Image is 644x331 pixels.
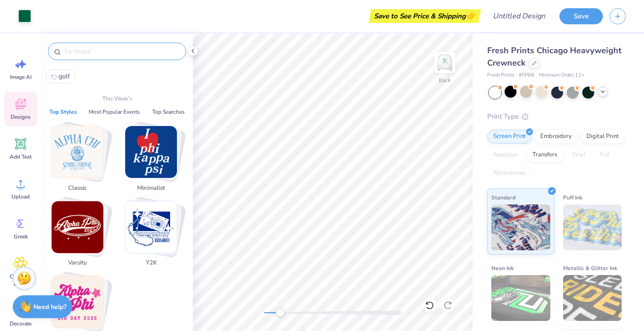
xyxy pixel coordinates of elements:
img: Neon Ink [491,275,550,321]
input: Try "Alpha" [63,47,180,56]
span: Image AI [10,73,32,81]
img: Minimalist [125,126,177,178]
button: Save [559,8,603,24]
div: Back [439,76,451,84]
div: Save to See Price & Shipping [371,9,479,23]
button: golf0 [46,69,75,83]
span: Y2K [136,259,166,268]
button: Top Styles [47,107,80,116]
div: Rhinestones [487,166,532,180]
span: # FP88 [519,72,534,79]
div: Accessibility label [276,308,285,317]
span: Greek [14,233,28,240]
div: Foil [594,148,616,162]
div: Print Type [487,111,626,122]
span: Neon Ink [491,263,514,273]
span: Decorate [10,320,32,327]
div: Screen Print [487,130,532,143]
span: Standard [491,193,516,202]
div: Embroidery [534,130,578,143]
span: Classic [63,184,92,193]
span: Minimum Order: 12 + [539,72,585,79]
img: Metallic & Glitter Ink [563,275,622,321]
div: Vinyl [566,148,591,162]
span: 👉 [466,10,476,21]
div: Transfers [527,148,563,162]
span: Fresh Prints Chicago Heavyweight Crewneck [487,45,622,68]
input: Untitled Design [485,7,553,25]
button: Stack Card Button Classic [46,126,115,196]
span: Varsity [63,259,92,268]
img: Standard [491,204,550,250]
span: Add Text [10,153,32,160]
button: Most Popular Events [86,107,143,116]
div: Digital Print [580,130,625,143]
span: Upload [11,193,30,200]
p: This Week's [102,94,132,103]
button: Stack Card Button Varsity [46,201,115,271]
span: golf [59,72,70,81]
strong: Need help? [33,303,66,311]
button: Stack Card Button Minimalist [119,126,188,196]
div: Applique [487,148,524,162]
button: Stack Card Button Y2K [119,201,188,271]
img: Varsity [52,201,103,253]
img: Classic [52,126,103,178]
span: Puff Ink [563,193,582,202]
img: Puff Ink [563,204,622,250]
span: Fresh Prints [487,72,514,79]
span: Metallic & Glitter Ink [563,263,617,273]
img: 80s & 90s [52,276,103,328]
span: Clipart & logos [5,273,36,287]
span: Minimalist [136,184,166,193]
span: Designs [11,113,31,121]
img: Y2K [125,201,177,253]
img: Back [436,53,454,72]
button: Top Searches [149,107,187,116]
